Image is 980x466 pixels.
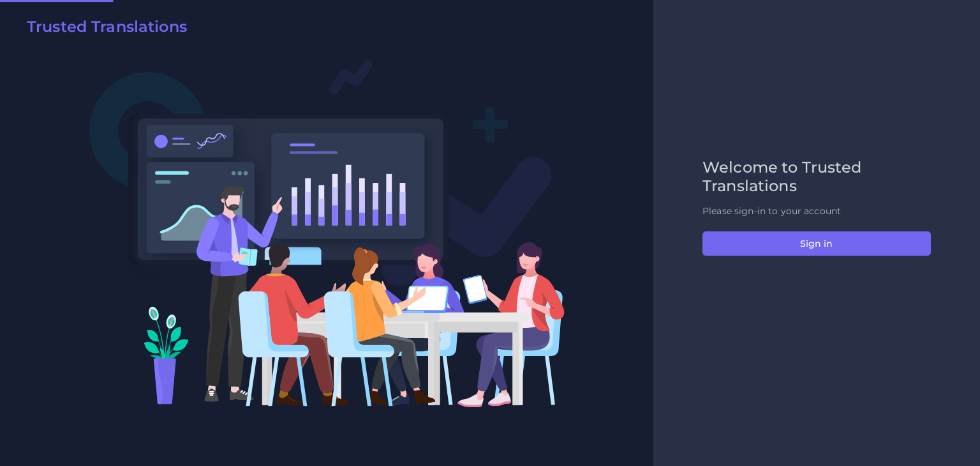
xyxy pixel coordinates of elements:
h2: Trusted Translations [27,18,187,36]
img: Login V2 [89,58,565,408]
h2: Welcome to Trusted Translations [702,159,931,196]
a: Trusted Translations [18,18,187,41]
p: Please sign-in to your account [702,205,931,218]
button: Sign in [702,231,931,256]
